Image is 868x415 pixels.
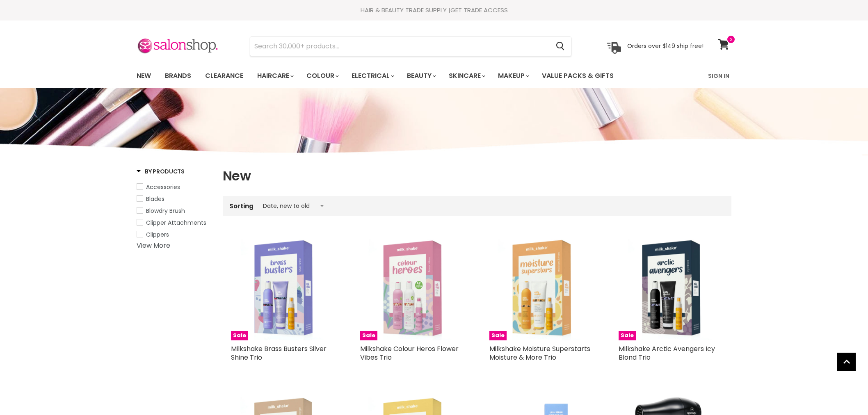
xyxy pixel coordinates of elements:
a: Accessories [137,182,212,192]
span: Clippers [146,230,169,239]
label: Sorting [229,203,254,210]
h3: By Products [137,167,185,176]
button: Search [549,37,571,56]
span: Sale [360,331,377,340]
ul: Main menu [130,64,662,88]
a: Milkshake Colour Heros Flower Vibes Trio [360,344,459,362]
a: Beauty [401,67,441,84]
a: Colour [300,67,344,84]
a: Milkshake Colour Heros Flower Vibes Trio Sale [360,236,465,340]
a: View More [137,241,170,250]
nav: Main [126,64,742,88]
span: Sale [619,331,636,340]
a: Value Packs & Gifts [536,67,620,84]
a: Skincare [443,67,490,84]
span: Blowdry Brush [146,207,185,215]
a: Haircare [251,67,299,84]
p: Orders over $149 ship free! [627,42,704,50]
img: Milkshake Moisture Superstarts Moisture & More Trio [489,236,594,340]
span: Sale [231,331,248,340]
a: Electrical [345,67,399,84]
a: Milkshake Moisture Superstarts Moisture & More Trio [489,344,590,362]
span: Blades [146,195,164,203]
img: Milkshake Brass Busters Silver Shine Trio [231,236,336,340]
form: Product [250,36,571,56]
span: Clipper Attachments [146,219,206,227]
a: Sign In [703,67,734,84]
a: Milkshake Arctic Avengers Icy Blond Trio Sale [619,236,723,340]
a: Clearance [199,67,249,84]
a: GET TRADE ACCESS [450,6,508,14]
a: Milkshake Moisture Superstarts Moisture & More Trio Sale [489,236,594,340]
a: Brands [159,67,197,84]
img: Milkshake Colour Heros Flower Vibes Trio [360,236,465,340]
a: Makeup [492,67,534,84]
div: HAIR & BEAUTY TRADE SUPPLY | [126,6,742,14]
a: Clippers [137,230,212,239]
a: Blowdry Brush [137,206,212,215]
img: Milkshake Arctic Avengers Icy Blond Trio [619,236,723,340]
a: New [130,67,157,84]
a: Milkshake Brass Busters Silver Shine Trio Sale [231,236,336,340]
span: Accessories [146,183,180,191]
a: Milkshake Arctic Avengers Icy Blond Trio [619,344,715,362]
input: Search [250,37,549,56]
h1: New [223,167,731,185]
a: Clipper Attachments [137,218,212,227]
a: Milkshake Brass Busters Silver Shine Trio [231,344,327,362]
span: Sale [489,331,507,340]
a: Blades [137,194,212,203]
